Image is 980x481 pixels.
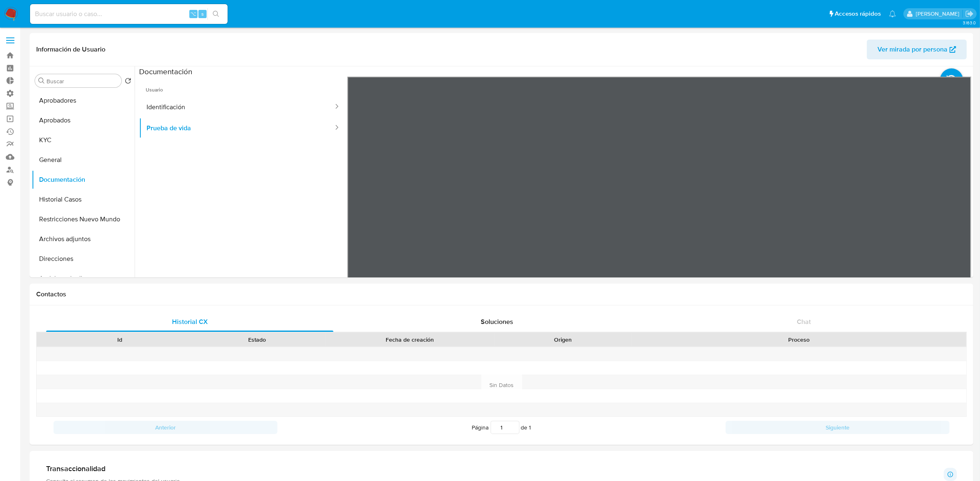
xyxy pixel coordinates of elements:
button: Anticipos de dinero [32,269,135,289]
p: jessica.fukman@mercadolibre.com [916,10,962,18]
span: 1 [529,423,531,432]
input: Buscar usuario o caso... [30,9,228,19]
span: ⌥ [190,10,196,18]
button: Aprobados [32,110,135,130]
button: Archivos adjuntos [32,229,135,249]
span: Soluciones [481,317,513,326]
h1: Información de Usuario [36,45,105,54]
span: Ver mirada por persona [878,40,947,59]
button: General [32,150,135,170]
span: Accesos rápidos [835,9,881,18]
button: Buscar [38,77,45,84]
button: Historial Casos [32,190,135,209]
span: Historial CX [172,317,208,326]
button: Documentación [32,170,135,190]
button: KYC [32,130,135,150]
div: Proceso [637,336,961,344]
a: Salir [965,9,974,18]
h1: Contactos [36,290,967,298]
span: s [201,10,204,18]
button: Ver mirada por persona [867,40,967,59]
input: Buscar [47,77,118,85]
button: Direcciones [32,249,135,269]
div: Origen [500,336,626,344]
a: Notificaciones [889,10,896,17]
div: Estado [194,336,319,344]
span: Página de [472,421,531,434]
button: Aprobadores [32,91,135,110]
button: Volver al orden por defecto [125,77,131,87]
span: Chat [797,317,811,326]
button: Anterior [54,421,277,434]
button: search-icon [207,8,224,20]
button: Siguiente [726,421,950,434]
div: Fecha de creación [331,336,489,344]
div: Id [57,336,182,344]
button: Restricciones Nuevo Mundo [32,209,135,229]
